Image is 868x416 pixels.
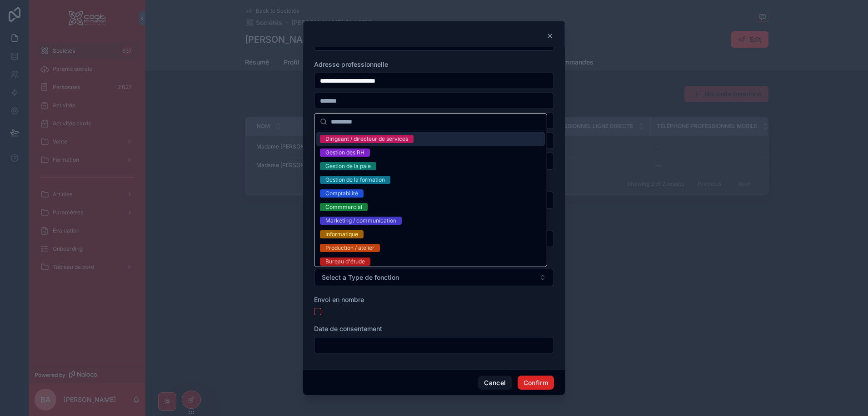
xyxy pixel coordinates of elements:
[325,217,396,225] div: Marketing / communication
[325,176,385,184] div: Gestion de la formation
[325,162,371,170] div: Gestion de la paie
[314,296,364,303] span: Envoi en nombre
[325,258,365,266] div: Bureau d'étude
[314,60,388,68] span: Adresse professionnelle
[325,189,358,198] div: Comptabilité
[314,130,547,267] div: Suggestions
[322,273,399,282] span: Select a Type de fonction
[518,376,554,390] button: Confirm
[314,325,382,332] span: Date de consentement
[325,203,362,211] div: Commmercial
[478,376,512,390] button: Cancel
[325,230,358,238] div: Informatique
[325,135,408,143] div: Dirigeant / directeur de services
[314,269,554,286] button: Select Button
[325,244,374,252] div: Production / atelier
[325,149,364,157] div: Gestion des RH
